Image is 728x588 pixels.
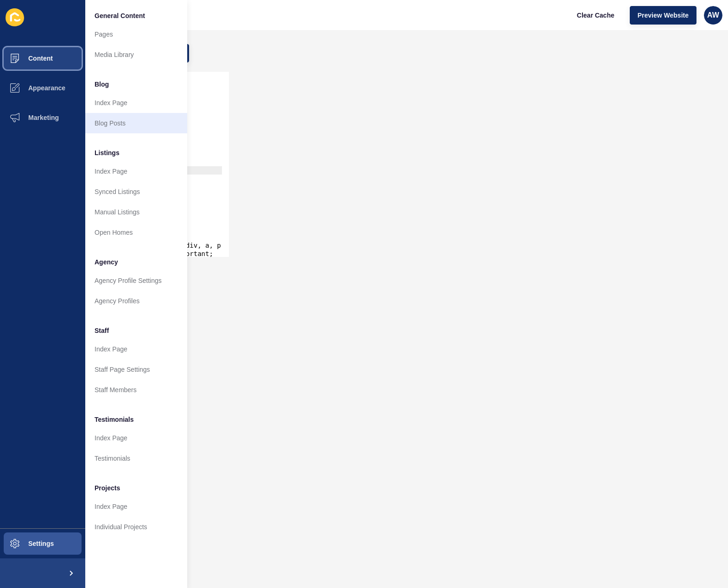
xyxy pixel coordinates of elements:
[95,11,145,20] span: General Content
[85,428,187,448] a: Index Page
[85,222,187,243] a: Open Homes
[95,257,118,267] span: Agency
[85,161,187,181] a: Index Page
[85,113,187,133] a: Blog Posts
[85,291,187,311] a: Agency Profiles
[85,496,187,517] a: Index Page
[85,181,187,202] a: Synced Listings
[85,359,187,380] a: Staff Page Settings
[85,270,187,291] a: Agency Profile Settings
[85,202,187,222] a: Manual Listings
[95,80,109,89] span: Blog
[707,11,719,20] span: AW
[577,11,614,20] span: Clear Cache
[630,6,696,25] button: Preview Website
[85,448,187,469] a: Testimonials
[85,44,187,65] a: Media Library
[85,24,187,44] a: Pages
[95,148,120,157] span: Listings
[95,483,120,493] span: Projects
[85,517,187,537] a: Individual Projects
[95,415,134,424] span: Testimonials
[85,339,187,359] a: Index Page
[85,380,187,400] a: Staff Members
[569,6,622,25] button: Clear Cache
[95,326,109,335] span: Staff
[85,93,187,113] a: Index Page
[638,11,689,20] span: Preview Website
